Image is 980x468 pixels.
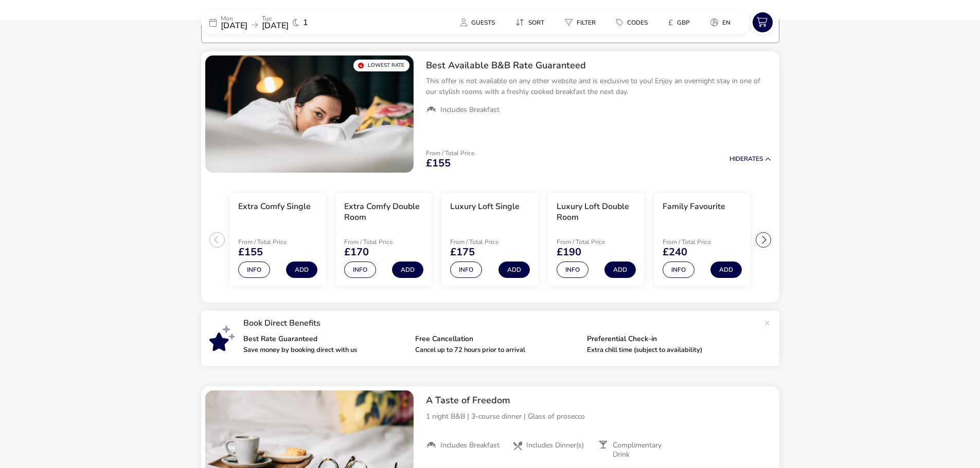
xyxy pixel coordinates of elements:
swiper-slide: 4 / 7 [543,189,649,291]
i: £ [668,17,673,28]
p: Book Direct Benefits [243,319,759,327]
span: GBP [677,18,690,27]
span: 1 [303,18,308,27]
span: £170 [344,247,369,257]
button: Add [392,261,423,278]
p: Mon [221,15,247,22]
swiper-slide: 1 / 1 [205,55,414,173]
button: en [702,15,739,30]
button: Info [344,261,376,278]
button: Info [557,261,589,278]
naf-pibe-menu-bar-item: Filter [557,15,608,30]
naf-pibe-menu-bar-item: en [702,15,743,30]
span: £175 [450,247,475,257]
p: Tue [262,15,289,22]
span: Includes Dinner(s) [526,441,584,450]
button: Info [238,261,270,278]
p: Best Rate Guaranteed [243,335,407,343]
button: Add [286,261,317,278]
span: en [722,18,730,27]
h2: Best Available B&B Rate Guaranteed [426,60,771,71]
swiper-slide: 2 / 7 [331,189,437,291]
div: Mon[DATE]Tue[DATE]1 [201,10,355,34]
button: Info [450,261,482,278]
h3: Extra Comfy Single [238,201,311,212]
span: £240 [663,247,687,257]
h3: Luxury Loft Double Room [557,201,636,223]
span: [DATE] [262,20,289,31]
button: £GBP [660,15,698,30]
p: From / Total Price [344,239,417,245]
span: [DATE] [221,20,247,31]
naf-pibe-menu-bar-item: Guests [452,15,507,30]
button: HideRates [729,156,771,162]
h3: Family Favourite [663,201,725,212]
span: Codes [627,18,648,27]
naf-pibe-menu-bar-item: £GBP [660,15,702,30]
span: Guests [471,18,495,27]
button: Add [604,261,636,278]
button: Codes [608,15,656,30]
p: From / Total Price [450,239,523,245]
button: Filter [557,15,604,30]
h3: Luxury Loft Single [450,201,520,212]
p: From / Total Price [238,239,311,245]
p: Extra chill time (subject to availability) [587,347,751,353]
swiper-slide: 1 / 7 [225,189,331,291]
p: From / Total Price [557,239,630,245]
div: Best Available B&B Rate GuaranteedThis offer is not available on any other website and is exclusi... [418,51,779,123]
span: Complimentary Drink [613,441,676,459]
p: Preferential Check-in [587,335,751,343]
h2: A Taste of Freedom [426,395,771,406]
p: From / Total Price [663,239,736,245]
naf-pibe-menu-bar-item: Sort [507,15,557,30]
p: From / Total Price [426,150,474,156]
button: Sort [507,15,553,30]
button: Add [498,261,530,278]
p: Cancel up to 72 hours prior to arrival [415,347,579,353]
swiper-slide: 5 / 7 [649,189,755,291]
span: £155 [426,158,451,169]
span: £190 [557,247,581,257]
div: A Taste of Freedom1 night B&B | 3-course dinner | Glass of proseccoIncludes BreakfastIncludes Din... [418,386,779,467]
button: Guests [452,15,503,30]
div: Lowest Rate [353,60,409,71]
span: Includes Breakfast [440,105,500,115]
span: Sort [528,18,544,27]
h3: Extra Comfy Double Room [344,201,423,223]
swiper-slide: 3 / 7 [437,189,543,291]
button: Info [663,261,694,278]
button: Add [710,261,742,278]
span: Includes Breakfast [440,441,500,450]
span: Filter [577,18,596,27]
p: Save money by booking direct with us [243,347,407,353]
p: 1 night B&B | 3-course dinner | Glass of prosecco [426,411,771,422]
p: This offer is not available on any other website and is exclusive to you! Enjoy an overnight stay... [426,76,771,97]
span: Hide [729,155,744,163]
swiper-slide: 6 / 7 [755,189,861,291]
p: Free Cancellation [415,335,579,343]
span: £155 [238,247,263,257]
naf-pibe-menu-bar-item: Codes [608,15,660,30]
